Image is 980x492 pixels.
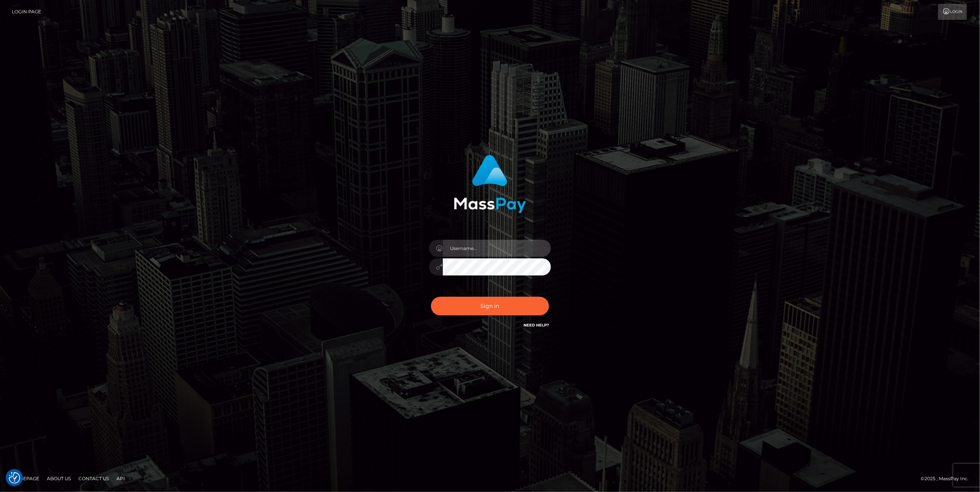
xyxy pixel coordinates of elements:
a: API [113,473,128,484]
a: Contact Us [75,473,112,484]
img: Revisit consent button [9,472,20,484]
button: Sign in [431,297,549,315]
img: MassPay Login [454,155,526,213]
a: Homepage [8,473,42,484]
button: Consent Preferences [9,472,20,484]
a: Login [938,4,967,20]
div: © 2025 , MassPay Inc. [921,474,974,483]
a: Login Page [12,4,41,20]
input: Username... [443,240,551,257]
a: Need Help? [524,323,549,328]
a: About Us [44,473,74,484]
